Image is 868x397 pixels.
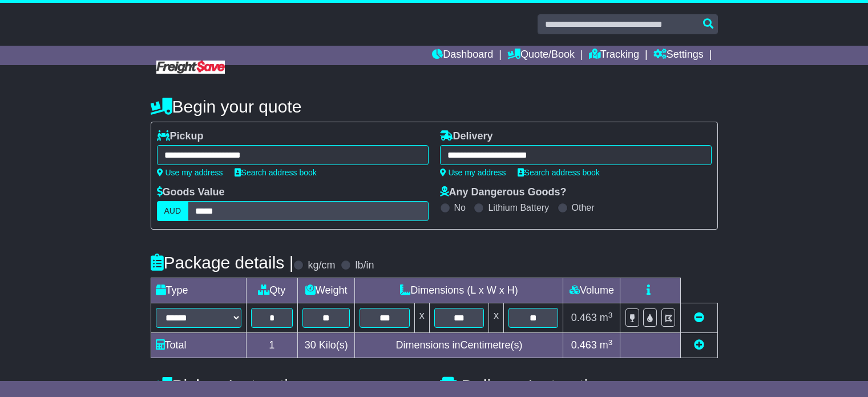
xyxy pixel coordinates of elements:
[414,303,429,333] td: x
[571,339,597,351] span: 0.463
[440,376,718,395] h4: Delivery Instructions
[432,46,493,65] a: Dashboard
[246,278,297,303] td: Qty
[157,130,204,143] label: Pickup
[608,311,613,319] sup: 3
[151,253,294,272] h4: Package details |
[305,339,316,351] span: 30
[572,202,595,213] label: Other
[151,333,246,358] td: Total
[589,46,639,65] a: Tracking
[489,303,504,333] td: x
[151,278,246,303] td: Type
[608,338,613,347] sup: 3
[308,259,335,272] label: kg/cm
[440,186,567,199] label: Any Dangerous Goods?
[151,97,718,116] h4: Begin your quote
[157,168,223,177] a: Use my address
[297,333,355,358] td: Kilo(s)
[454,202,466,213] label: No
[563,278,620,303] td: Volume
[157,186,225,199] label: Goods Value
[571,312,597,323] span: 0.463
[235,168,317,177] a: Search address book
[488,202,549,213] label: Lithium Battery
[600,339,613,351] span: m
[157,201,189,221] label: AUD
[156,61,225,74] img: Freight Save
[694,312,704,323] a: Remove this item
[246,333,297,358] td: 1
[600,312,613,323] span: m
[440,130,493,143] label: Delivery
[297,278,355,303] td: Weight
[355,278,563,303] td: Dimensions (L x W x H)
[355,333,563,358] td: Dimensions in Centimetre(s)
[694,339,704,351] a: Add new item
[440,168,506,177] a: Use my address
[151,376,429,395] h4: Pickup Instructions
[518,168,600,177] a: Search address book
[355,259,374,272] label: lb/in
[507,46,575,65] a: Quote/Book
[653,46,704,65] a: Settings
